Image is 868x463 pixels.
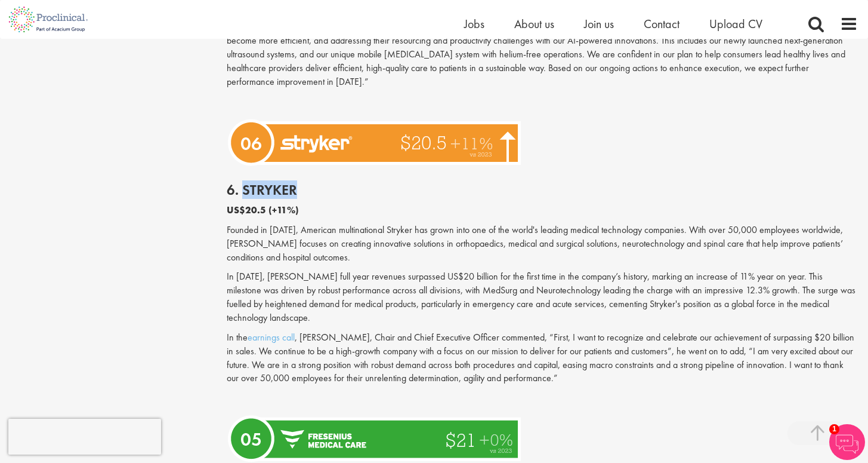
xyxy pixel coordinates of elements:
a: Jobs [464,16,484,32]
span: 1 [829,424,839,434]
b: US$20.5 (+11%) [227,204,299,216]
a: Contact [644,16,679,32]
h2: 6. Stryker [227,182,858,198]
p: Founded in [DATE], American multinational Stryker has grown into one of the world's leading medic... [227,223,858,265]
iframe: reCAPTCHA [8,419,161,455]
a: earnings call [248,331,295,344]
p: In the , [PERSON_NAME], Chair and Chief Executive Officer commented, “First, I want to recognize ... [227,331,858,385]
a: About us [514,16,554,32]
img: Chatbot [829,424,865,460]
a: Upload CV [709,16,762,32]
a: Join us [584,16,614,32]
p: In [DATE], [PERSON_NAME] full year revenues surpassed US$20 billion for the first time in the com... [227,270,858,324]
p: In light of the , CEO [PERSON_NAME] expressed, “We saw strong growth throughout the year based on... [227,7,858,89]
